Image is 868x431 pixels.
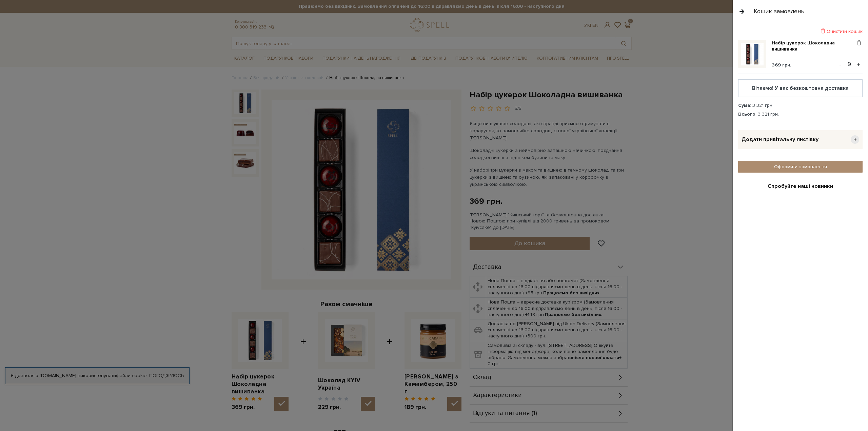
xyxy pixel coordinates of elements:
span: + [851,135,859,144]
button: - [837,59,844,70]
div: : 3 321 грн. [738,102,863,109]
img: Набір цукерок Шоколадна вишиванка [741,43,764,65]
span: Додати привітальну листівку [742,136,818,143]
div: Вітаємо! У вас безкоштовна доставка [744,85,857,91]
a: Оформити замовлення [738,161,863,173]
div: Кошик замовлень [754,7,804,15]
div: : 3 321 грн. [738,111,863,117]
button: + [855,59,863,70]
a: Набір цукерок Шоколадна вишиванка [772,40,855,52]
div: Очистити кошик [738,28,863,35]
strong: Сума [738,102,750,108]
strong: Всього [738,111,755,117]
span: 369 грн. [772,62,791,68]
div: Спробуйте наші новинки [742,183,859,190]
